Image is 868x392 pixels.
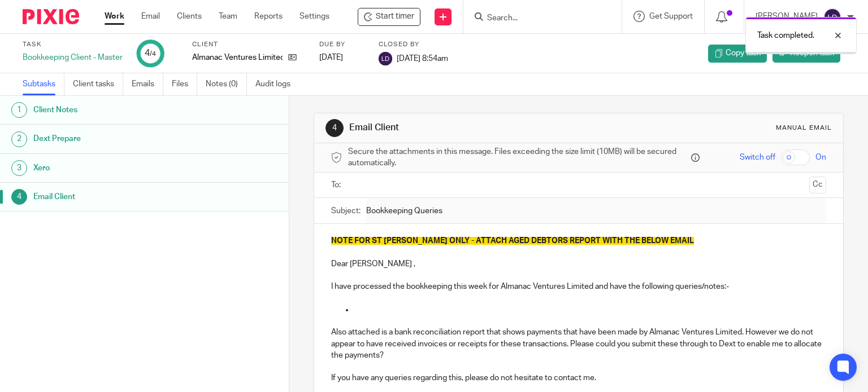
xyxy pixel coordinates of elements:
div: 2 [11,131,27,147]
p: If you have any queries regarding this, please do not hesitate to contact me. [331,372,827,384]
div: 4 [325,119,344,137]
p: I have processed the bookkeeping this week for Almanac Ventures Limited and have the following qu... [331,281,827,292]
a: Settings [300,11,329,22]
img: svg%3E [823,8,841,26]
button: Cc [809,177,826,193]
label: Task [23,40,123,49]
span: [DATE] 8:54am [397,54,448,62]
span: Secure the attachments in this message. Files exceeding the size limit (10MB) will be secured aut... [348,146,689,169]
a: Emails [132,73,163,95]
p: Almanac Ventures Limited [192,52,283,63]
span: Switch off [740,152,775,163]
div: [DATE] [319,52,364,63]
p: Also attached is a bank reconciliation report that shows payments that have been made by Almanac ... [331,327,827,361]
label: Client [192,40,305,49]
div: 4 [11,189,27,205]
a: Client tasks [73,73,123,95]
h1: Email Client [33,188,196,205]
div: Manual email [776,124,832,133]
a: Clients [177,11,202,22]
p: Dear [PERSON_NAME] , [331,258,827,270]
img: Pixie [23,9,79,24]
p: Task completed. [757,30,814,41]
a: Reports [254,11,283,22]
div: Almanac Ventures Limited - Bookkeeping Client - Master [358,8,420,26]
div: 3 [11,160,27,176]
a: Email [141,11,160,22]
div: 1 [11,102,27,118]
h1: Dext Prepare [33,130,196,147]
div: Bookkeeping Client - Master [23,52,123,63]
img: svg%3E [379,52,392,65]
h1: Xero [33,160,196,177]
label: Subject: [331,205,361,217]
a: Subtasks [23,73,64,95]
small: /4 [150,51,156,57]
span: Start timer [376,11,414,23]
a: Files [172,73,197,95]
label: Closed by [379,40,448,49]
a: Work [105,11,124,22]
h1: Email Client [349,122,602,134]
label: To: [331,179,344,191]
a: Notes (0) [206,73,247,95]
span: NOTE FOR ST [PERSON_NAME] ONLY - ATTACH AGED DEBTORS REPORT WITH THE BELOW EMAIL [331,237,694,245]
label: Due by [319,40,364,49]
a: Team [219,11,237,22]
a: Audit logs [255,73,299,95]
span: On [815,152,826,163]
h1: Client Notes [33,102,196,118]
div: 4 [145,47,156,60]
